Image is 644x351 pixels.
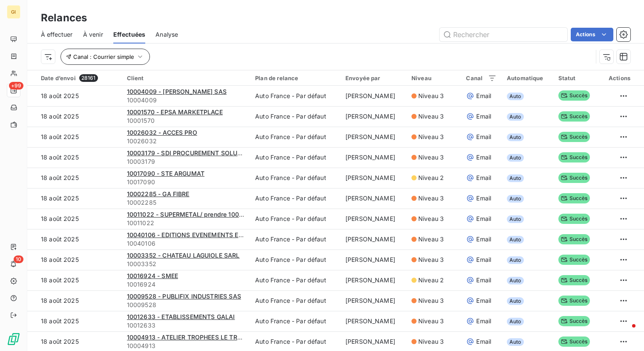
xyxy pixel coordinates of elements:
[340,168,406,188] td: [PERSON_NAME]
[476,153,491,162] span: Email
[340,249,406,270] td: [PERSON_NAME]
[14,255,23,263] span: 10
[155,30,178,39] span: Analyse
[340,106,406,127] td: [PERSON_NAME]
[127,88,227,95] span: 10004009 - [PERSON_NAME] SAS
[127,116,245,125] span: 10001570
[476,317,491,325] span: Email
[558,90,590,101] span: Succès
[418,112,444,121] span: Niveau 3
[476,174,491,182] span: Email
[418,215,444,223] span: Niveau 3
[476,194,491,203] span: Email
[507,174,524,182] span: Auto
[507,215,524,223] span: Auto
[558,214,590,224] span: Succès
[418,276,444,284] span: Niveau 2
[604,75,630,81] div: Actions
[250,270,340,290] td: Auto France - Par défaut
[340,147,406,168] td: [PERSON_NAME]
[476,337,491,346] span: Email
[418,317,444,325] span: Niveau 3
[340,290,406,311] td: [PERSON_NAME]
[250,188,340,209] td: Auto France - Par défaut
[340,311,406,331] td: [PERSON_NAME]
[27,168,122,188] td: 18 août 2025
[113,30,146,39] span: Effectuées
[127,219,245,227] span: 10011022
[127,293,241,300] span: 10009528 - PUBLIFIX INDUSTRIES SAS
[418,194,444,203] span: Niveau 3
[27,229,122,249] td: 18 août 2025
[507,297,524,305] span: Auto
[127,157,245,166] span: 10003179
[127,239,245,248] span: 10040106
[476,92,491,100] span: Email
[340,188,406,209] td: [PERSON_NAME]
[418,92,444,100] span: Niveau 3
[345,75,401,81] div: Envoyée par
[250,106,340,127] td: Auto France - Par défaut
[127,231,281,238] span: 10040106 - EDITIONS EVENEMENTS ET TENDANCES
[127,342,245,350] span: 10004913
[41,30,73,39] span: À effectuer
[73,53,134,60] span: Canal : Courrier simple
[79,74,98,82] span: 28161
[127,321,245,330] span: 10012633
[250,86,340,106] td: Auto France - Par défaut
[507,236,524,244] span: Auto
[127,198,245,207] span: 10002285
[27,106,122,127] td: 18 août 2025
[83,30,103,39] span: À venir
[411,75,456,81] div: Niveau
[476,133,491,141] span: Email
[250,311,340,331] td: Auto France - Par défaut
[250,147,340,168] td: Auto France - Par défaut
[558,193,590,203] span: Succès
[418,337,444,346] span: Niveau 3
[507,318,524,325] span: Auto
[7,84,20,97] a: +99
[418,296,444,305] span: Niveau 3
[127,272,178,279] span: 10016924 - SMEE
[41,10,87,26] h3: Relances
[127,137,245,145] span: 10026032
[507,256,524,264] span: Auto
[250,229,340,249] td: Auto France - Par défaut
[476,215,491,223] span: Email
[558,336,590,347] span: Succès
[27,209,122,229] td: 18 août 2025
[250,168,340,188] td: Auto France - Par défaut
[507,277,524,284] span: Auto
[418,235,444,244] span: Niveau 3
[27,249,122,270] td: 18 août 2025
[476,235,491,244] span: Email
[250,127,340,147] td: Auto France - Par défaut
[340,229,406,249] td: [PERSON_NAME]
[7,332,20,346] img: Logo LeanPay
[507,338,524,346] span: Auto
[418,255,444,264] span: Niveau 3
[440,28,567,41] input: Rechercher
[127,190,190,197] span: 10002285 - GA FIBRE
[250,249,340,270] td: Auto France - Par défaut
[615,322,635,342] iframe: Intercom live chat
[250,209,340,229] td: Auto France - Par défaut
[418,174,444,182] span: Niveau 2
[9,82,23,90] span: +99
[476,296,491,305] span: Email
[507,93,524,100] span: Auto
[476,255,491,264] span: Email
[340,86,406,106] td: [PERSON_NAME]
[507,113,524,121] span: Auto
[558,316,590,326] span: Succès
[7,5,20,19] div: GI
[127,129,197,136] span: 10026032 - ACCES PRO
[250,290,340,311] td: Auto France - Par défaut
[60,49,150,65] button: Canal : Courrier simple
[340,270,406,290] td: [PERSON_NAME]
[418,133,444,141] span: Niveau 3
[127,313,235,320] span: 10012633 - ETABLISSEMENTS GALAI
[476,112,491,121] span: Email
[418,153,444,162] span: Niveau 3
